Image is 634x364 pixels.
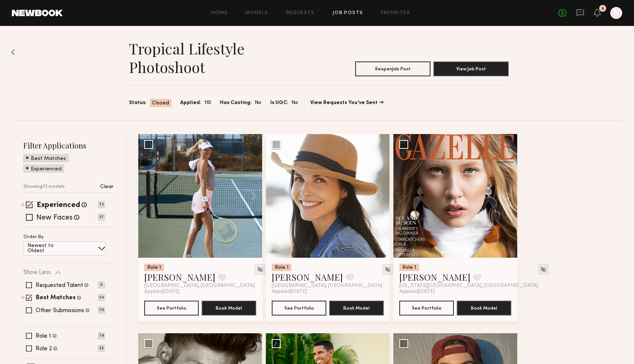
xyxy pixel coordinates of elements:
a: [PERSON_NAME] [272,271,343,283]
button: Book Model [457,301,511,315]
label: New Faces [36,214,73,222]
a: Book Model [329,304,384,311]
a: Favorites [381,11,410,16]
h1: Tropical Lifestyle Photoshoot [129,39,319,76]
p: Best Matches [31,156,66,161]
label: Best Matches [36,295,76,301]
button: Book Model [329,301,384,315]
div: Role 1 [399,264,419,271]
label: Role 2 [36,346,52,352]
button: ReopenJob Post [355,61,430,76]
img: Unhide Model [540,266,547,273]
a: Models [245,11,268,16]
a: Book Model [202,304,256,311]
p: 76 [98,307,105,314]
p: 73 [98,201,105,208]
img: Unhide Model [257,266,263,273]
a: Book Model [457,304,511,311]
a: N [610,7,622,19]
img: Unhide Model [384,266,391,273]
button: Book Model [202,301,256,315]
button: See Portfolio [272,301,326,315]
div: 6 [601,7,604,11]
p: Order By [23,235,44,240]
div: Role 1 [144,264,164,271]
span: Has Casting: [220,99,252,107]
span: Is UGC: [270,99,288,107]
p: Experienced [31,167,62,172]
p: 37 [98,214,105,221]
h2: Filter Applications [23,140,113,150]
span: Closed [152,100,169,107]
button: See Portfolio [399,301,454,315]
div: Applied [DATE] [144,289,256,295]
p: Showing 73 models [23,184,65,189]
span: No [291,99,298,107]
label: Requested Talent [36,283,83,288]
span: [GEOGRAPHIC_DATA], [GEOGRAPHIC_DATA] [272,283,382,289]
span: [GEOGRAPHIC_DATA], [GEOGRAPHIC_DATA] [144,283,255,289]
a: [PERSON_NAME] [144,271,215,283]
div: Role 1 [272,264,291,271]
span: 110 [204,99,211,107]
p: Clear [100,184,113,190]
label: Other Submissions [36,308,84,314]
a: View Requests You’ve Sent [310,100,383,106]
a: Job Posts [333,11,363,16]
a: Requests [286,11,315,16]
span: Applied: [180,99,201,107]
div: Applied [DATE] [272,289,384,295]
span: Status: [129,99,147,107]
p: Show Less [23,270,51,275]
p: Newest to Oldest [27,243,72,254]
a: [PERSON_NAME] [399,271,470,283]
span: No [255,99,261,107]
span: [US_STATE][GEOGRAPHIC_DATA], [GEOGRAPHIC_DATA] [399,283,538,289]
p: 78 [98,332,105,339]
div: Applied [DATE] [399,289,511,295]
img: Back to previous page [11,49,15,55]
p: 0 [98,281,105,288]
p: 32 [98,345,105,352]
button: View Job Post [433,61,509,76]
label: Experienced [37,202,80,209]
a: Home [211,11,228,16]
button: See Portfolio [144,301,199,315]
p: 34 [98,294,105,301]
label: Role 1 [36,333,51,339]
